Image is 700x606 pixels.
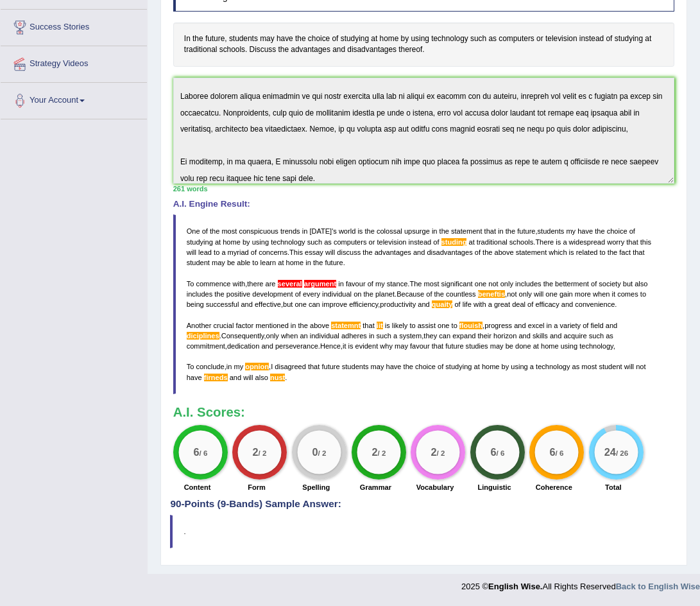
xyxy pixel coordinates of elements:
span: development [252,290,293,298]
span: is [569,248,574,256]
label: Linguistic [478,482,511,492]
span: gain [559,290,573,298]
span: a [393,332,397,340]
span: and [261,342,273,350]
span: of [475,248,481,256]
span: using [511,363,527,370]
span: television [377,238,406,246]
big: 6 [550,446,556,458]
span: at [278,259,284,266]
span: not [636,363,645,370]
span: at [215,238,221,246]
span: to [452,322,457,329]
span: the [210,227,219,235]
span: future [325,259,343,266]
span: it [343,342,346,350]
span: convenience [575,300,615,308]
span: in [291,322,296,329]
span: such [589,332,604,340]
span: Possible spelling mistake found. (did you mean: benefits) [478,290,505,298]
span: my [234,363,243,370]
span: lead [198,248,212,256]
span: computers [334,238,367,246]
span: assist [418,322,436,329]
span: The [409,280,422,288]
span: the [434,290,444,298]
span: countless [446,290,476,298]
span: favour [410,342,430,350]
span: stance [387,280,408,288]
span: and [230,374,241,381]
span: in [498,227,504,235]
span: society [599,280,620,288]
span: by [502,363,509,370]
span: their [478,332,492,340]
span: to [252,259,258,266]
span: deal [512,300,525,308]
span: discuss [337,248,361,256]
span: most [424,280,440,288]
small: / 2 [259,449,267,457]
span: instead [409,238,432,246]
span: more [575,290,591,298]
span: schools [509,238,533,246]
span: Possible spelling mistake found. (did you mean: must) [270,374,285,381]
span: disagreed [275,363,306,370]
span: student [599,363,622,370]
span: factor [235,322,253,329]
span: my [375,280,385,288]
small: / 26 [616,449,628,457]
span: that [432,342,443,350]
span: have [187,374,202,381]
span: why [380,342,393,350]
span: choice [415,363,436,370]
span: there [247,280,263,288]
span: is [385,322,390,329]
span: at [474,363,480,370]
span: conclude [196,363,224,370]
span: with [233,280,246,288]
span: s [333,227,337,235]
span: concerns [259,248,287,256]
span: individual [310,332,339,340]
span: and [518,332,530,340]
span: as [324,238,332,246]
span: studies [466,342,488,350]
span: life [463,300,472,308]
b: A.I. Scores: [173,405,245,419]
span: will [187,248,196,256]
div: 261 words [173,184,675,194]
span: learn [260,259,277,266]
span: may [212,259,225,266]
span: efficacy [535,300,559,308]
h4: A.I. Engine Result: [173,200,675,209]
span: Possible spelling mistake found. (did you mean: quality) [432,300,453,308]
span: a [488,300,492,308]
a: Success Stories [1,10,147,42]
span: of [433,238,439,246]
span: of [295,290,301,298]
span: or [369,238,375,246]
span: this [640,238,651,246]
small: / 6 [199,449,207,457]
span: fact [619,248,631,256]
span: be [227,259,235,266]
span: that [633,248,644,256]
span: is [348,342,354,350]
div: 2025 © All Rights Reserved [461,574,700,593]
span: widespread [569,238,606,246]
a: Your Account [1,83,147,115]
span: Possible agreement error. The noun argument seems to be countable; consider using: “several argum... [302,280,304,288]
blockquote: ' , . . . , . . , , , . , . , , , . , , , , . [173,214,675,394]
span: most [581,363,597,370]
span: and [550,332,561,340]
span: in [547,322,552,329]
span: as [606,332,613,340]
span: in [369,332,375,340]
span: is [556,238,561,246]
span: can [439,332,450,340]
label: Content [184,482,211,492]
span: disadvantages [427,248,472,256]
span: Hence [320,342,341,350]
span: Possible spelling mistake found. (did you mean: fir neds) [204,374,228,381]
